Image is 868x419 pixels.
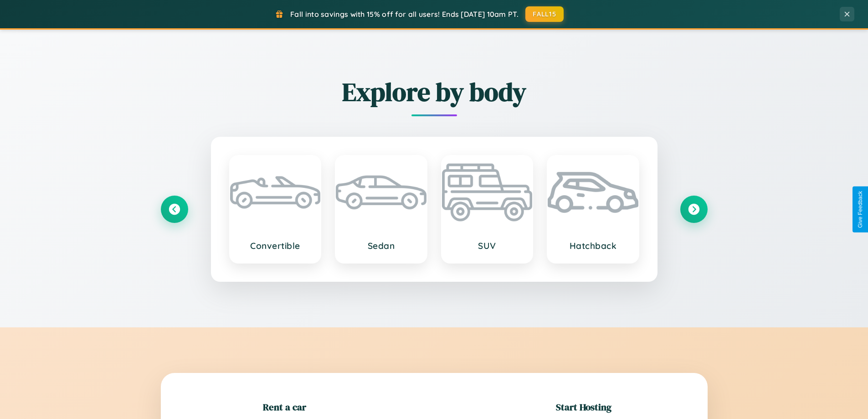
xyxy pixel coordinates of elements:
[451,240,524,251] h3: SUV
[556,400,611,414] h2: Start Hosting
[557,240,629,251] h3: Hatchback
[525,6,564,22] button: FALL15
[290,10,519,19] span: Fall into savings with 15% off for all users! Ends [DATE] 10am PT.
[857,191,863,228] div: Give Feedback
[345,240,417,251] h3: Sedan
[263,400,306,414] h2: Rent a car
[161,74,708,109] h2: Explore by body
[239,240,312,251] h3: Convertible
